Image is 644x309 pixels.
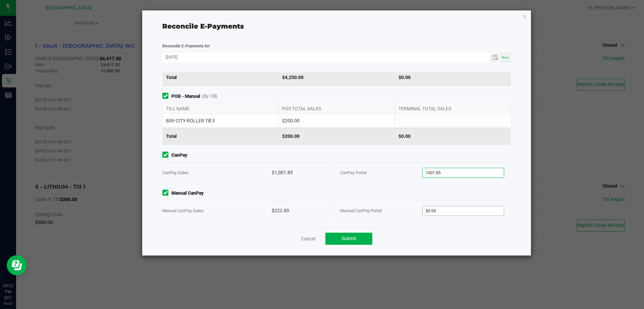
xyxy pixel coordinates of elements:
div: Total [162,128,278,145]
strong: Reconcile E-Payments for [162,44,210,48]
button: Submit [325,233,372,245]
strong: POB - Manual [171,93,200,100]
span: CanPay Portal [340,170,367,175]
input: Date [162,53,490,61]
div: TERMINAL TOTAL SALES [395,104,511,114]
span: Toggle calendar [490,53,500,62]
div: $0.00 [395,69,511,86]
div: Reconcile E-Payments [162,21,511,31]
span: (By Till) [202,93,217,100]
div: Total [162,69,278,86]
span: Submit [341,236,356,241]
span: CanPay Sales [162,170,189,175]
div: $0.00 [395,128,511,145]
strong: CanPay [171,152,187,159]
form-toggle: Include in reconciliation [162,152,171,159]
span: Manual CanPay Sales [162,208,204,213]
span: Manual CanPay Portal [340,208,382,213]
a: Cancel [301,235,315,242]
span: Now [502,55,509,59]
div: $200.00 [278,114,394,127]
form-toggle: Include in reconciliation [162,190,171,197]
iframe: Resource center [7,255,27,275]
div: POS TOTAL SALES [278,104,394,114]
div: $1,001.85 [272,162,326,183]
strong: Manual CanPay [171,190,204,197]
div: BAY-CITY-ROLLER Till 3 [162,114,278,127]
div: $200.00 [278,128,394,145]
div: $4,250.00 [278,69,394,86]
div: $222.00 [272,200,326,221]
form-toggle: Include in reconciliation [162,93,171,100]
div: TILL NAME [162,104,278,114]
